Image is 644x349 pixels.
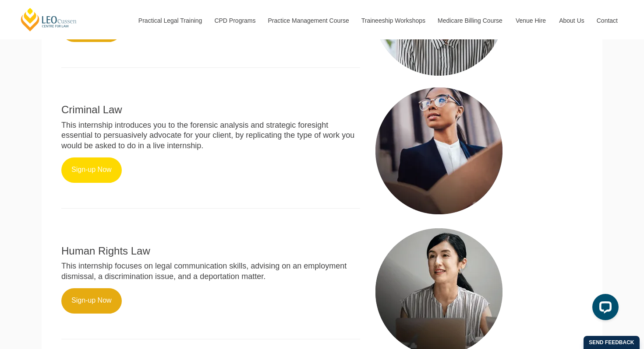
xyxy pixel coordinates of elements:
a: Contact [590,2,624,39]
a: Traineeship Workshops [355,2,431,39]
a: CPD Programs [208,2,261,39]
h2: Human Rights Law [61,245,360,257]
p: This internship focuses on legal communication skills, advising on an employment dismissal, a dis... [61,261,360,282]
a: Practical Legal Training [132,2,208,39]
a: Sign-up Now [61,288,122,314]
a: [PERSON_NAME] Centre for Law [20,7,78,32]
p: This internship introduces you to the forensic analysis and strategic foresight essential to pers... [61,120,360,151]
a: About Us [552,2,590,39]
h2: Criminal Law [61,104,360,115]
a: Venue Hire [509,2,552,39]
iframe: LiveChat chat widget [585,290,622,327]
a: Practice Management Course [262,2,355,39]
a: Medicare Billing Course [431,2,509,39]
a: Sign-up Now [61,157,122,183]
